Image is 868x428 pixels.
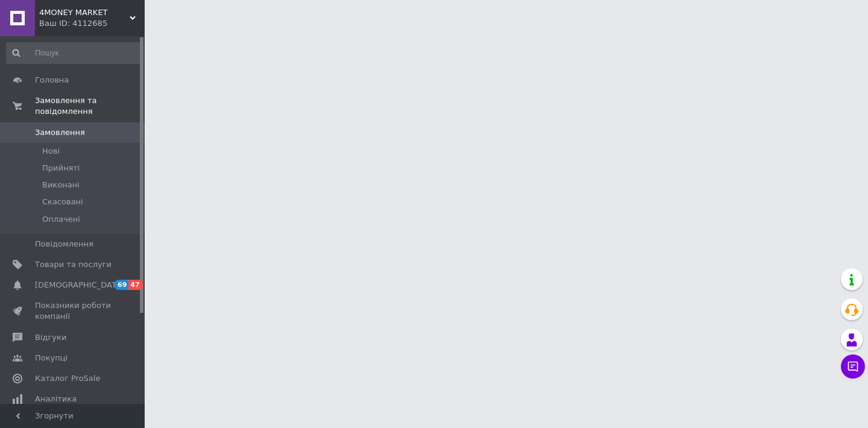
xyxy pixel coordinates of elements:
[115,280,128,290] span: 69
[35,394,77,404] span: Аналітика
[841,354,865,379] button: Чат з покупцем
[35,300,112,322] span: Показники роботи компанії
[42,163,80,174] span: Прийняті
[35,95,145,117] span: Замовлення та повідомлення
[35,239,93,250] span: Повідомлення
[42,214,80,225] span: Оплачені
[35,280,124,291] span: [DEMOGRAPHIC_DATA]
[6,42,142,64] input: Пошук
[39,7,130,18] span: 4MONEY MARKET
[128,280,142,290] span: 47
[42,180,80,190] span: Виконані
[35,332,66,343] span: Відгуки
[42,146,60,157] span: Нові
[39,18,145,29] div: Ваш ID: 4112685
[35,353,68,363] span: Покупці
[35,127,85,138] span: Замовлення
[35,75,69,86] span: Головна
[35,373,100,384] span: Каталог ProSale
[42,197,83,207] span: Скасовані
[35,259,112,270] span: Товари та послуги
